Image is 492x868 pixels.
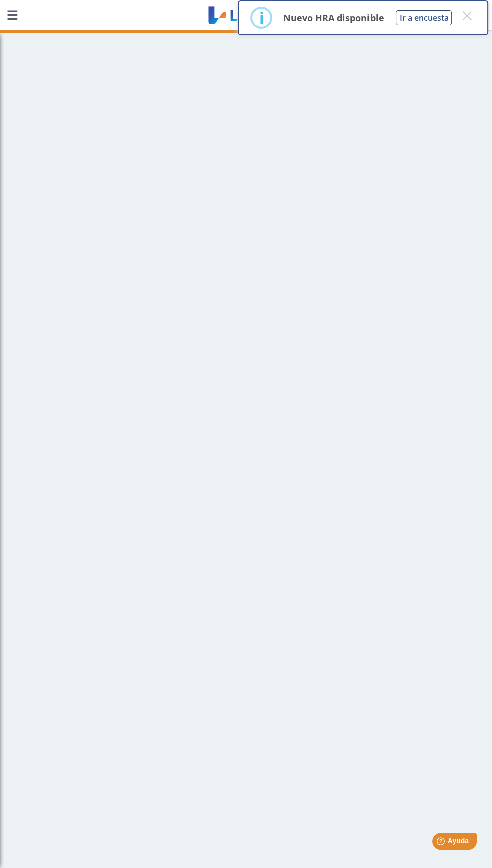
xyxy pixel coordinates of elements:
[399,12,448,23] font: Ir a encuesta
[461,3,473,28] font: ×
[259,7,264,29] font: i
[403,829,481,857] iframe: Lanzador de widgets de ayuda
[458,7,476,25] button: Cerrar este diálogo
[283,12,384,24] font: Nuevo HRA disponible
[396,10,452,25] button: Ir a encuesta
